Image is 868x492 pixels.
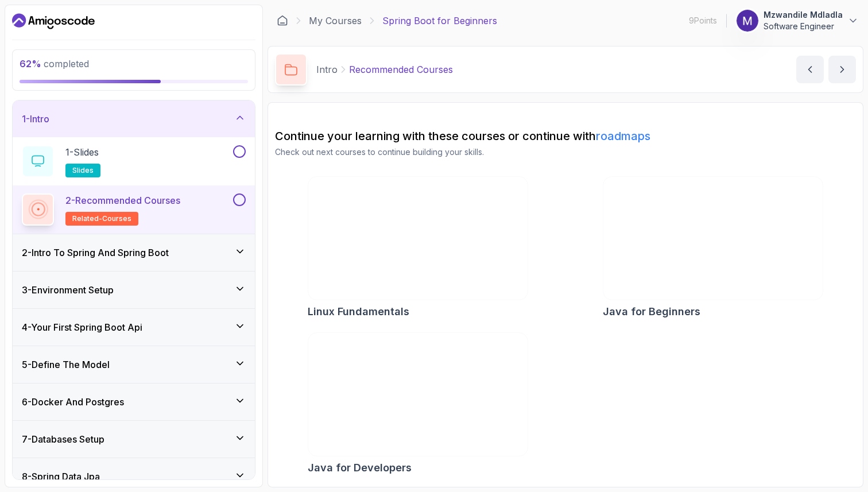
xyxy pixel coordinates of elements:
[796,56,824,83] button: previous content
[275,128,856,144] h2: Continue your learning with these courses or continue with
[308,332,528,476] a: Java for Developers cardJava for Developers
[72,214,131,223] span: related-courses
[22,358,110,371] h3: 5 - Define The Model
[22,320,142,334] h3: 4 - Your First Spring Boot Api
[308,460,412,476] h2: Java for Developers
[349,63,453,76] p: Recommended Courses
[13,421,255,458] button: 7-Databases Setup
[689,15,717,26] p: 9 Points
[22,112,49,126] h3: 1 - Intro
[22,246,169,259] h3: 2 - Intro To Spring And Spring Boot
[764,9,843,21] p: Mzwandile Mdladla
[309,14,362,28] a: My Courses
[603,176,823,320] a: Java for Beginners cardJava for Beginners
[13,100,255,137] button: 1-Intro
[277,15,288,26] a: Dashboard
[308,333,528,456] img: Java for Developers card
[20,58,89,69] span: completed
[65,193,180,207] p: 2 - Recommended Courses
[22,283,114,297] h3: 3 - Environment Setup
[275,146,856,158] p: Check out next courses to continue building your skills.
[65,145,99,159] p: 1 - Slides
[12,12,95,30] a: Dashboard
[316,63,338,76] p: Intro
[13,272,255,308] button: 3-Environment Setup
[20,58,41,69] span: 62 %
[13,234,255,271] button: 2-Intro To Spring And Spring Boot
[603,304,700,320] h2: Java for Beginners
[13,383,255,420] button: 6-Docker And Postgres
[22,145,246,177] button: 1-Slidesslides
[22,395,124,409] h3: 6 - Docker And Postgres
[22,470,100,483] h3: 8 - Spring Data Jpa
[603,177,823,300] img: Java for Beginners card
[736,9,859,32] button: user profile imageMzwandile MdladlaSoftware Engineer
[737,10,758,32] img: user profile image
[828,56,856,83] button: next content
[13,309,255,346] button: 4-Your First Spring Boot Api
[22,193,246,226] button: 2-Recommended Coursesrelated-courses
[382,14,497,28] p: Spring Boot for Beginners
[22,432,104,446] h3: 7 - Databases Setup
[308,177,528,300] img: Linux Fundamentals card
[764,21,843,32] p: Software Engineer
[72,166,94,175] span: slides
[13,346,255,383] button: 5-Define The Model
[596,129,650,143] a: roadmaps
[308,176,528,320] a: Linux Fundamentals cardLinux Fundamentals
[308,304,409,320] h2: Linux Fundamentals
